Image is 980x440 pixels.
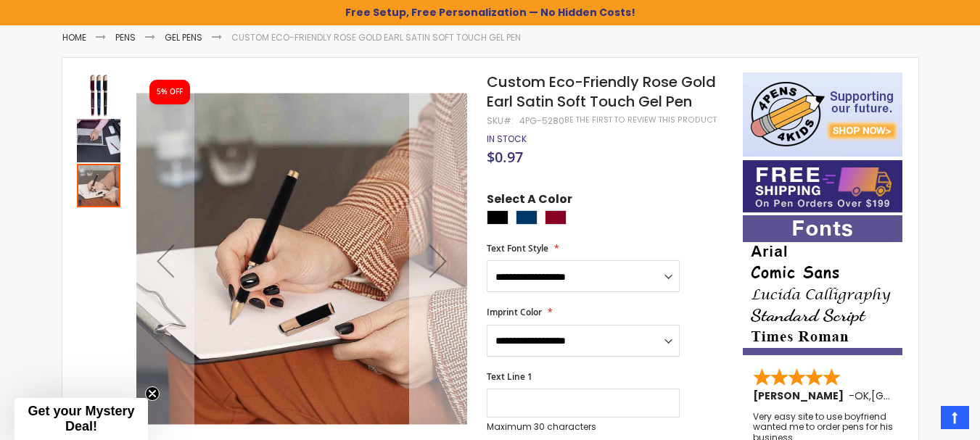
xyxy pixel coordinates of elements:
[487,210,508,225] div: Black
[487,133,527,145] span: In stock
[941,406,969,429] a: Top
[28,404,134,433] span: Get your Mystery Deal!
[77,74,120,117] img: Custom Eco-Friendly Rose Gold Earl Satin Soft Touch Gel Pen
[145,386,160,401] button: Close teaser
[871,389,978,403] span: [GEOGRAPHIC_DATA]
[136,94,468,425] img: Custom Eco-Friendly Rose Gold Earl Satin Soft Touch Gel Pen
[487,306,542,318] span: Imprint Color
[15,398,148,440] div: Get your Mystery Deal!Close teaser
[165,31,202,43] a: Gel Pens
[564,115,717,125] a: Be the first to review this product
[77,162,120,207] div: Custom Eco-Friendly Rose Gold Earl Satin Soft Touch Gel Pen
[487,421,680,433] p: Maximum 30 characters
[519,115,564,127] div: 4PG-5280
[77,117,122,162] div: Custom Eco-Friendly Rose Gold Earl Satin Soft Touch Gel Pen
[487,147,523,167] span: $0.97
[231,32,521,43] li: Custom Eco-Friendly Rose Gold Earl Satin Soft Touch Gel Pen
[157,87,183,97] div: 5% OFF
[487,370,532,383] span: Text Line 1
[487,133,527,145] div: Availability
[77,72,122,117] div: Custom Eco-Friendly Rose Gold Earl Satin Soft Touch Gel Pen
[487,242,548,254] span: Text Font Style
[743,215,902,355] img: font-personalization-examples
[62,31,86,43] a: Home
[487,72,716,112] span: Custom Eco-Friendly Rose Gold Earl Satin Soft Touch Gel Pen
[487,191,572,211] span: Select A Color
[77,119,120,162] img: Custom Eco-Friendly Rose Gold Earl Satin Soft Touch Gel Pen
[753,389,849,403] span: [PERSON_NAME]
[115,31,136,43] a: Pens
[855,389,869,403] span: OK
[487,115,514,127] strong: SKU
[743,160,902,212] img: Free shipping on orders over $199
[545,210,567,225] div: Burgundy
[516,210,538,225] div: Navy Blue
[743,72,902,157] img: 4pens 4 kids
[849,389,978,403] span: - ,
